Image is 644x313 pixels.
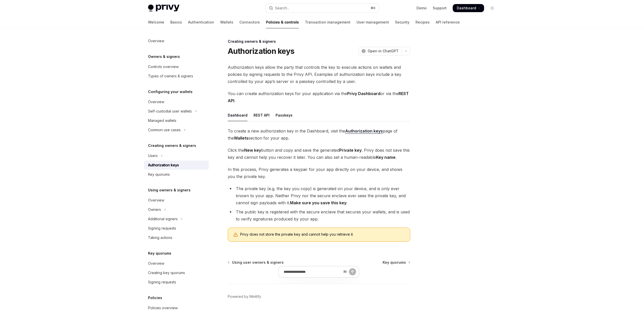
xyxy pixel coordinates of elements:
[144,107,209,116] button: Toggle Self-custodial user wallets section
[148,153,158,159] div: Users
[254,109,269,121] div: REST API
[148,108,192,114] div: Self-custodial user wallets
[144,151,209,160] button: Toggle Users section
[148,89,193,95] h5: Configuring your wallets
[290,200,347,205] strong: Make sure you save this key.
[148,16,164,28] a: Welcome
[357,16,389,28] a: User management
[144,214,209,223] button: Toggle Additional signers section
[144,161,209,170] a: Authorization keys
[228,109,247,121] div: Dashboard
[416,16,430,28] a: Recipes
[358,47,402,55] button: Open in ChatGPT
[188,16,214,28] a: Authentication
[228,166,410,180] span: In this process, Privy generates a keypair for your app directly on your device, and shows you th...
[148,54,180,60] h5: Owners & signers
[240,232,405,237] span: Privy does not store the private key and cannot help you retrieve it.
[228,147,410,161] span: Click the button and copy and save the generated . Privy does not save this key and cannot help y...
[144,170,209,179] a: Key quorums
[228,208,410,222] li: The public key is registered with the secure enclave that secures your wallets, and is used to ve...
[220,16,233,28] a: Wallets
[228,294,261,299] a: Powered by Mintlify
[148,143,196,149] h5: Creating owners & signers
[266,16,299,28] a: Policies & controls
[265,4,379,13] button: Open search
[148,207,161,213] div: Owners
[148,99,164,105] div: Overview
[148,235,172,241] div: Taking actions
[228,64,410,85] span: Authorization keys allow the party that controls the key to execute actions on wallets and polici...
[148,250,171,256] h5: Key quorums
[144,224,209,233] a: Signing requests
[148,270,185,276] div: Creating key quorums
[383,260,406,265] span: Key quorums
[228,127,410,142] span: To create a new authorization key in the Dashboard, visit the page of the section for your app.
[339,148,362,153] strong: Private key
[148,5,179,12] img: light logo
[148,171,170,177] div: Key quorums
[228,185,410,206] li: The private key (e.g. the key you copy) is generated on your device, and is only ever known to yo...
[148,305,178,311] div: Policies overview
[244,148,261,153] strong: New key
[305,16,350,28] a: Transaction management
[144,278,209,287] a: Signing requests
[144,205,209,214] button: Toggle Owners section
[144,268,209,277] a: Creating key quorums
[148,118,176,124] div: Managed wallets
[453,4,484,12] a: Dashboard
[144,125,209,135] button: Toggle Common use cases section
[234,136,248,141] strong: Wallets
[433,6,447,11] a: Support
[170,16,182,28] a: Basics
[436,16,460,28] a: API reference
[345,128,383,134] a: Authorization keys
[144,233,209,242] a: Taking actions
[148,38,164,44] div: Overview
[276,109,293,121] div: Passkeys
[275,5,289,11] div: Search...
[376,155,396,160] strong: Key name
[148,64,179,70] div: Controls overview
[144,116,209,125] a: Managed wallets
[144,36,209,46] a: Overview
[144,303,209,312] a: Policies overview
[368,49,399,54] span: Open in ChatGPT
[488,4,496,12] button: Toggle dark mode
[148,225,176,231] div: Signing requests
[457,6,476,11] span: Dashboard
[144,259,209,268] a: Overview
[233,232,238,237] svg: Warning
[148,73,193,79] div: Types of owners & signers
[148,279,176,285] div: Signing requests
[148,260,164,266] div: Overview
[148,162,179,168] div: Authorization keys
[347,91,380,96] strong: Privy Dashboard
[239,16,260,28] a: Connectors
[417,6,427,11] a: Demo
[345,128,383,133] strong: Authorization keys
[232,260,284,265] span: Using user owners & signers
[148,197,164,203] div: Overview
[148,187,191,193] h5: Using owners & signers
[383,260,410,265] a: Key quorums
[148,127,181,133] div: Common use cases
[144,97,209,106] a: Overview
[144,72,209,81] a: Types of owners & signers
[228,90,410,104] span: You can create authorization keys for your application via the or via the .
[228,47,295,56] h1: Authorization keys
[349,268,356,275] button: Send message
[228,260,284,265] a: Using user owners & signers
[144,62,209,71] a: Controls overview
[144,196,209,205] a: Overview
[284,266,341,277] input: Ask a question...
[228,39,410,44] div: Creating owners & signers
[148,295,162,301] h5: Policies
[148,216,178,222] div: Additional signers
[395,16,409,28] a: Security
[370,6,376,10] span: ⌘ K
